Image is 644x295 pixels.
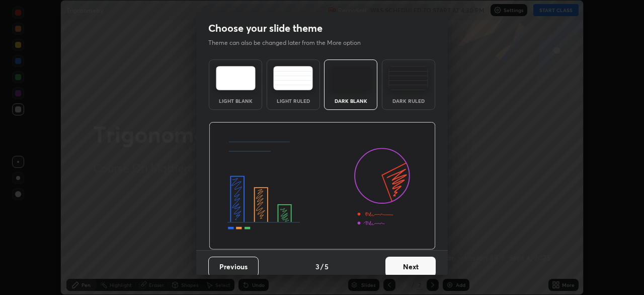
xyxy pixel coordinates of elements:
div: Light Ruled [273,98,313,103]
img: lightTheme.e5ed3b09.svg [216,66,256,90]
p: Theme can also be changed later from the More option [208,38,371,47]
img: lightRuledTheme.5fabf969.svg [273,66,313,90]
img: darkTheme.f0cc69e5.svg [331,66,371,90]
h4: 3 [315,261,319,272]
div: Light Blank [215,98,256,103]
h4: 5 [325,261,329,272]
h4: / [320,261,324,272]
img: darkRuledTheme.de295e13.svg [388,66,428,90]
img: darkThemeBanner.d06ce4a2.svg [209,122,436,250]
div: Dark Ruled [388,98,429,103]
h2: Choose your slide theme [208,22,323,35]
div: Dark Blank [331,98,371,103]
button: Next [385,257,436,277]
button: Previous [208,257,259,277]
